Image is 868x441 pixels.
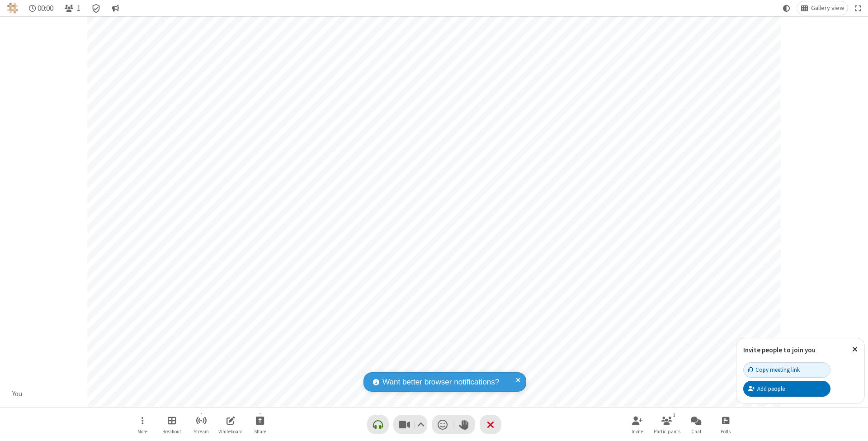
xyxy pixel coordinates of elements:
button: Start streaming [188,412,215,437]
button: Conversation [108,1,123,15]
span: Gallery view [811,5,844,12]
button: Open participant list [653,412,680,437]
span: Want better browser notifications? [382,376,499,388]
span: Invite [632,429,643,434]
span: Chat [691,429,702,434]
button: Add people [743,381,830,396]
button: Copy meeting link [743,362,830,378]
button: End or leave meeting [480,415,501,434]
span: Whiteboard [218,429,243,434]
div: Timer [25,1,57,15]
span: More [137,429,147,434]
button: Invite participants (⌘+Shift+I) [624,412,651,437]
label: Invite people to join you [743,346,816,354]
span: 1 [77,4,80,13]
img: QA Selenium DO NOT DELETE OR CHANGE [7,3,18,14]
div: You [9,389,26,399]
button: Open poll [712,412,739,437]
button: Connect your audio [367,415,389,434]
span: 00:00 [38,4,53,13]
span: Breakout [162,429,181,434]
button: Change layout [797,1,848,15]
button: Send a reaction [432,415,453,434]
button: Raise hand [453,415,475,434]
div: 1 [670,411,678,419]
span: Share [254,429,266,434]
button: Fullscreen [851,1,865,15]
button: Open participant list [61,1,84,15]
button: Open menu [129,412,156,437]
span: Stream [193,429,209,434]
button: Stop video (⌘+Shift+V) [393,415,427,434]
button: Open chat [683,412,710,437]
button: Using system theme [779,1,794,15]
button: Start sharing [246,412,274,437]
div: Copy meeting link [748,365,800,374]
button: Open shared whiteboard [217,412,244,437]
button: Manage Breakout Rooms [158,412,185,437]
button: Video setting [415,415,427,434]
div: Meeting details Encryption enabled [88,1,105,15]
span: Polls [721,429,731,434]
span: Participants [654,429,680,434]
button: Close popover [845,338,864,360]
